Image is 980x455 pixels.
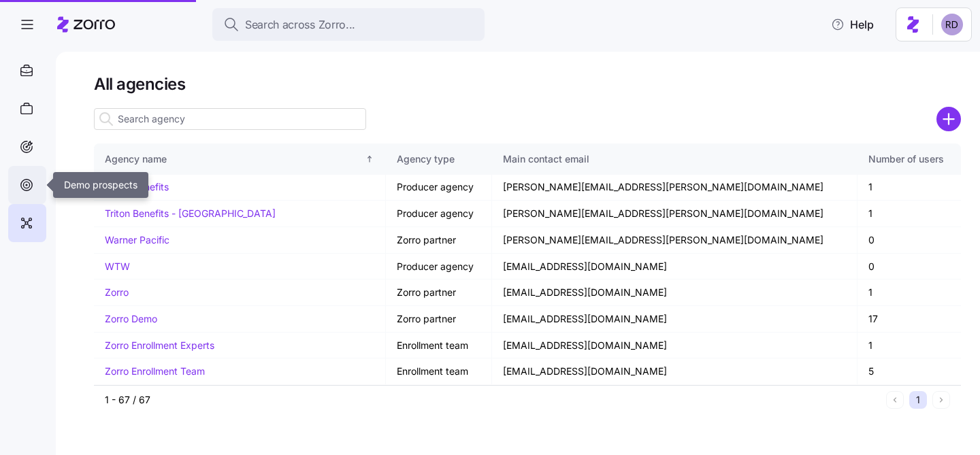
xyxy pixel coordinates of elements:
[492,358,857,384] td: [EMAIL_ADDRESS][DOMAIN_NAME]
[936,107,961,131] svg: add icon
[105,365,205,377] a: Zorro Enrollment Team
[909,391,927,409] button: 1
[386,358,492,384] td: Enrollment team
[492,254,857,280] td: [EMAIL_ADDRESS][DOMAIN_NAME]
[503,152,846,167] div: Main contact email
[105,286,129,298] a: Zorro
[857,254,961,280] td: 0
[94,108,366,130] input: Search agency
[386,201,492,227] td: Producer agency
[857,227,961,254] td: 0
[857,333,961,359] td: 1
[857,358,961,384] td: 5
[492,227,857,254] td: [PERSON_NAME][EMAIL_ADDRESS][PERSON_NAME][DOMAIN_NAME]
[105,260,130,272] a: WTW
[105,313,157,324] a: Zorro Demo
[94,144,386,175] th: Agency nameSorted ascending
[105,181,169,192] a: Triton Benefits
[386,333,492,359] td: Enrollment team
[105,339,214,351] a: Zorro Enrollment Experts
[820,11,885,38] button: Help
[857,306,961,333] td: 17
[492,306,857,333] td: [EMAIL_ADDRESS][DOMAIN_NAME]
[105,234,169,246] a: Warner Pacific
[492,280,857,306] td: [EMAIL_ADDRESS][DOMAIN_NAME]
[492,201,857,227] td: [PERSON_NAME][EMAIL_ADDRESS][PERSON_NAME][DOMAIN_NAME]
[831,16,874,33] span: Help
[857,174,961,201] td: 1
[94,73,961,95] h1: All agencies
[386,227,492,254] td: Zorro partner
[105,393,881,407] div: 1 - 67 / 67
[857,201,961,227] td: 1
[941,14,963,35] img: 6d862e07fa9c5eedf81a4422c42283ac
[212,8,485,41] button: Search across Zorro...
[245,16,355,33] span: Search across Zorro...
[386,306,492,333] td: Zorro partner
[105,152,363,167] div: Agency name
[492,333,857,359] td: [EMAIL_ADDRESS][DOMAIN_NAME]
[386,254,492,280] td: Producer agency
[365,154,374,164] div: Sorted ascending
[397,152,480,167] div: Agency type
[386,280,492,306] td: Zorro partner
[932,391,950,409] button: Next page
[386,174,492,201] td: Producer agency
[857,280,961,306] td: 1
[492,174,857,201] td: [PERSON_NAME][EMAIL_ADDRESS][PERSON_NAME][DOMAIN_NAME]
[868,152,950,167] div: Number of users
[886,391,904,409] button: Previous page
[105,207,276,219] a: Triton Benefits - [GEOGRAPHIC_DATA]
